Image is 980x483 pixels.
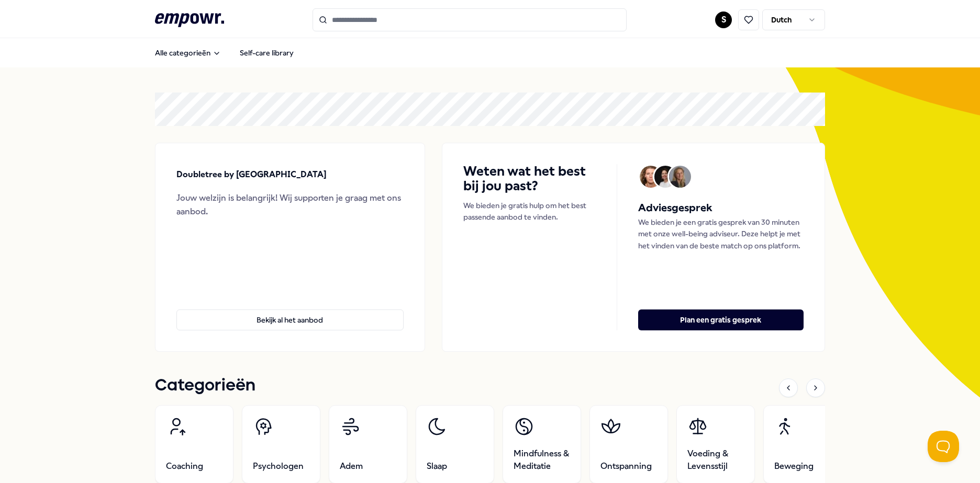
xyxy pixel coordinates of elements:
iframe: Help Scout Beacon - Open [928,431,959,462]
p: Doubletree by [GEOGRAPHIC_DATA] [176,168,327,181]
h5: Adviesgesprek [638,200,804,216]
span: Adem [340,460,363,473]
img: Avatar [669,166,691,188]
button: Bekijk al het aanbod [176,309,404,330]
button: Alle categorieën [147,42,229,63]
button: Plan een gratis gesprek [638,309,804,330]
span: Mindfulness & Meditatie [514,447,570,473]
span: Ontspanning [600,460,652,473]
span: Voeding & Levensstijl [687,447,744,473]
p: We bieden je een gratis gesprek van 30 minuten met onze well-being adviseur. Deze helpt je met he... [638,216,804,251]
input: Search for products, categories or subcategories [313,8,627,31]
a: Bekijk al het aanbod [176,293,404,330]
h1: Categorieën [155,373,255,399]
p: We bieden je gratis hulp om het best passende aanbod te vinden. [463,200,596,223]
span: Coaching [166,460,203,473]
h4: Weten wat het best bij jou past? [463,164,596,193]
div: Jouw welzijn is belangrijk! Wij supporten je graag met ons aanbod. [176,191,404,218]
span: Slaap [427,460,447,473]
a: Self-care library [231,42,302,63]
span: Beweging [774,460,814,473]
nav: Main [147,42,302,63]
img: Avatar [654,166,676,188]
span: Psychologen [253,460,304,473]
img: Avatar [640,166,662,188]
button: S [715,11,732,28]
